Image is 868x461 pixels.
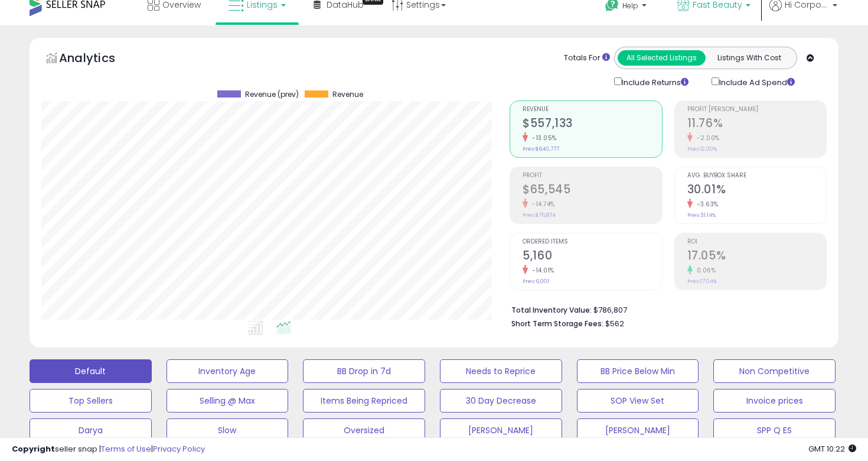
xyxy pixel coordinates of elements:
small: -14.74% [528,200,555,209]
span: Profit [523,173,661,179]
button: 30 Day Decrease [440,389,562,413]
strong: Copyright [12,443,55,454]
small: -2.00% [693,134,720,142]
button: BB Drop in 7d [303,359,425,383]
button: All Selected Listings [618,50,706,66]
span: Help [622,1,638,11]
small: Prev: $76,874 [523,212,556,219]
b: Total Inventory Value: [511,305,592,315]
h2: $65,545 [523,183,661,199]
div: Include Ad Spend [703,75,814,89]
span: Revenue [523,106,661,113]
small: -13.05% [528,134,557,142]
button: Selling @ Max [167,389,289,413]
h2: 11.76% [687,116,826,132]
button: Listings With Cost [705,50,793,66]
button: BB Price Below Min [577,359,699,383]
small: Prev: 17.04% [687,278,717,285]
h5: Analytics [59,50,138,69]
small: Prev: 12.00% [687,145,717,152]
small: 0.06% [693,266,716,275]
span: Revenue (prev) [245,90,299,99]
button: Inventory Age [167,359,289,383]
a: Terms of Use [101,443,151,454]
button: Oversized [303,418,425,442]
span: Revenue [332,90,363,99]
a: Privacy Policy [153,443,205,454]
li: $786,807 [511,302,818,316]
small: Prev: 31.14% [687,212,716,219]
span: Ordered Items [523,239,661,245]
small: -3.63% [693,200,719,209]
span: Avg. Buybox Share [687,173,826,179]
div: seller snap | | [12,444,205,455]
small: Prev: $640,777 [523,145,559,152]
button: SOP View Set [577,389,699,413]
h2: $557,133 [523,116,661,132]
button: Top Sellers [30,389,152,413]
span: $562 [605,318,624,329]
small: Prev: 6,001 [523,278,549,285]
button: [PERSON_NAME] [440,418,562,442]
h2: 5,160 [523,249,661,265]
button: [PERSON_NAME] [577,418,699,442]
div: Include Returns [605,75,703,89]
h2: 17.05% [687,249,826,265]
span: 2025-09-12 10:22 GMT [808,443,856,454]
div: Totals For [564,53,610,64]
span: Profit [PERSON_NAME] [687,106,826,113]
small: -14.01% [528,266,554,275]
b: Short Term Storage Fees: [511,319,603,329]
button: Slow [167,418,289,442]
span: ROI [687,239,826,245]
button: Invoice prices [713,389,836,413]
button: Darya [30,418,152,442]
button: Needs to Reprice [440,359,562,383]
button: Items Being Repriced [303,389,425,413]
button: Non Competitive [713,359,836,383]
button: SPP Q ES [713,418,836,442]
h2: 30.01% [687,183,826,199]
button: Default [30,359,152,383]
